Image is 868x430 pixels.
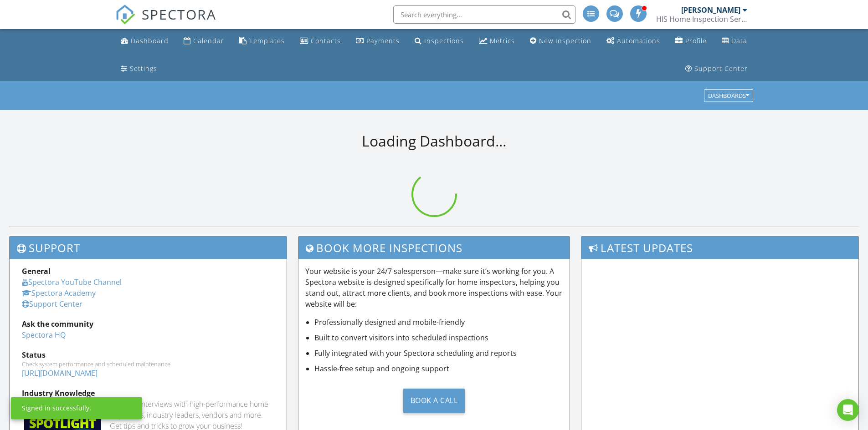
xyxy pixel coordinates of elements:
div: Book a Call [403,389,465,413]
div: Industry Knowledge [22,388,274,399]
a: Calendar [180,33,228,50]
div: Metrics [490,36,515,45]
li: Professionally designed and mobile-friendly [314,317,563,328]
div: Ask the community [22,319,274,329]
div: Status [22,349,274,360]
a: Spectora HQ [22,330,66,340]
a: Support Center [22,299,82,309]
a: Company Profile [672,33,710,50]
div: Open Intercom Messenger [837,399,859,421]
h3: Support [10,237,287,259]
div: Automations [617,36,660,45]
a: Spectora YouTube Channel [22,277,122,287]
p: Your website is your 24/7 salesperson—make sure it’s working for you. A Spectora website is desig... [305,266,563,309]
a: Support Center [682,61,751,77]
a: Metrics [475,33,519,50]
div: Dashboard [131,36,169,45]
a: [URL][DOMAIN_NAME] [22,368,98,378]
a: Data [718,33,751,50]
button: Dashboards [704,90,753,102]
li: Fully integrated with your Spectora scheduling and reports [314,348,563,359]
li: Hassle-free setup and ongoing support [314,363,563,374]
div: Settings [130,64,157,73]
h3: Latest Updates [581,237,858,259]
strong: General [22,266,51,276]
div: Payments [366,36,400,45]
a: Settings [117,61,161,77]
div: [PERSON_NAME] [681,5,740,15]
div: Templates [249,36,285,45]
a: Automations (Advanced) [603,33,664,50]
div: Inspections [424,36,464,45]
div: Support Center [694,64,748,73]
div: Profile [685,36,707,45]
div: New Inspection [539,36,591,45]
div: Contacts [311,36,341,45]
div: Check system performance and scheduled maintenance. [22,360,274,368]
img: The Best Home Inspection Software - Spectora [115,5,135,25]
li: Built to convert visitors into scheduled inspections [314,332,563,343]
div: Calendar [193,36,224,45]
h3: Book More Inspections [298,237,570,259]
span: SPECTORA [142,5,216,24]
a: Dashboard [117,33,172,50]
div: HIS Home Inspection Services [656,15,747,24]
a: Contacts [296,33,344,50]
div: Signed in successfully. [22,404,91,413]
div: Dashboards [708,93,749,99]
div: Data [731,36,747,45]
a: SPECTORA [115,12,216,31]
a: Book a Call [305,381,563,420]
a: New Inspection [526,33,595,50]
a: Templates [236,33,288,50]
a: Inspections [411,33,467,50]
input: Search everything... [393,5,575,24]
a: Spectora Academy [22,288,96,298]
a: Payments [352,33,403,50]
